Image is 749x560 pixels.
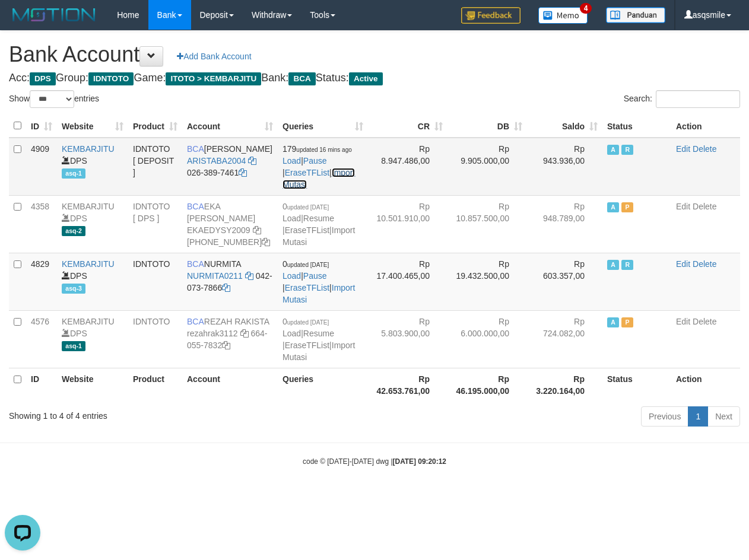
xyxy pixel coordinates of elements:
[182,368,278,402] th: Account
[222,341,230,350] a: Copy 6640557832 to clipboard
[527,368,602,402] th: Rp 3.220.164,00
[57,138,128,196] td: DPS
[57,195,128,253] td: DPS
[283,317,329,326] span: 0
[656,90,740,108] input: Search:
[448,368,527,402] th: Rp 46.195.000,00
[527,195,602,253] td: Rp 948.789,00
[57,253,128,310] td: DPS
[26,368,57,402] th: ID
[182,195,278,253] td: EKA [PERSON_NAME] [PHONE_NUMBER]
[30,72,56,85] span: DPS
[182,114,278,138] th: Account: activate to sort column ascending
[128,114,182,138] th: Product: activate to sort column ascending
[283,144,352,154] span: 179
[707,406,740,427] a: Next
[62,168,85,179] span: asq-1
[5,5,40,40] button: Open LiveChat chat widget
[283,168,355,189] a: Import Mutasi
[283,225,355,247] a: Import Mutasi
[368,138,448,196] td: Rp 8.947.486,00
[606,7,665,23] img: panduan.png
[62,202,115,211] a: KEMBARJITU
[248,156,256,166] a: Copy ARISTABA2004 to clipboard
[57,310,128,368] td: DPS
[602,114,671,138] th: Status
[676,259,690,269] a: Edit
[283,202,329,211] span: 0
[693,202,716,211] a: Delete
[602,368,671,402] th: Status
[624,90,740,108] label: Search:
[461,7,521,24] img: Feedback.jpg
[621,202,633,212] span: Paused
[62,317,115,326] a: KEMBARJITU
[278,114,368,138] th: Queries: activate to sort column ascending
[641,406,688,427] a: Previous
[448,310,527,368] td: Rp 6.000.000,00
[607,202,619,212] span: Active
[9,72,740,84] h4: Acc: Group: Game: Bank: Status:
[676,202,690,211] a: Edit
[262,237,270,247] a: Copy 7865564490 to clipboard
[393,457,446,466] strong: [DATE] 09:20:12
[62,226,85,236] span: asq-2
[9,6,99,24] img: MOTION_logo.png
[693,259,716,269] a: Delete
[285,341,329,350] a: EraseTFList
[671,368,740,402] th: Action
[287,319,329,326] span: updated [DATE]
[283,317,355,362] span: | | |
[187,259,204,269] span: BCA
[128,195,182,253] td: IDNTOTO [ DPS ]
[283,259,329,269] span: 0
[182,253,278,310] td: NURMITA 042-073-7866
[621,145,633,155] span: Running
[187,144,204,154] span: BCA
[349,72,383,85] span: Active
[607,317,619,327] span: Active
[303,457,446,466] small: code © [DATE]-[DATE] dwg |
[448,195,527,253] td: Rp 10.857.500,00
[128,253,182,310] td: IDNTOTO
[527,310,602,368] td: Rp 724.082,00
[368,310,448,368] td: Rp 5.803.900,00
[187,225,250,235] a: EKAEDYSY2009
[368,195,448,253] td: Rp 10.501.910,00
[253,225,261,235] a: Copy EKAEDYSY2009 to clipboard
[62,144,115,154] a: KEMBARJITU
[580,3,592,14] span: 4
[368,368,448,402] th: Rp 42.653.761,00
[671,114,740,138] th: Action
[527,114,602,138] th: Saldo: activate to sort column ascending
[128,310,182,368] td: IDNTOTO
[128,368,182,402] th: Product
[88,72,134,85] span: IDNTOTO
[303,271,327,281] a: Pause
[693,317,716,326] a: Delete
[30,90,74,108] select: Showentries
[283,283,355,304] a: Import Mutasi
[527,138,602,196] td: Rp 943.936,00
[57,368,128,402] th: Website
[283,259,355,304] span: | | |
[287,262,329,268] span: updated [DATE]
[285,283,329,292] a: EraseTFList
[187,202,204,211] span: BCA
[9,90,99,108] label: Show entries
[283,144,355,189] span: | | |
[296,147,351,153] span: updated 16 mins ago
[187,271,243,281] a: NURMITA0211
[240,329,249,338] a: Copy rezahrak3112 to clipboard
[245,271,253,281] a: Copy NURMITA0211 to clipboard
[368,253,448,310] td: Rp 17.400.465,00
[57,114,128,138] th: Website: activate to sort column ascending
[283,329,301,338] a: Load
[26,114,57,138] th: ID: activate to sort column ascending
[283,341,355,362] a: Import Mutasi
[285,168,329,177] a: EraseTFList
[688,406,708,427] a: 1
[283,156,301,166] a: Load
[283,214,301,223] a: Load
[303,214,334,223] a: Resume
